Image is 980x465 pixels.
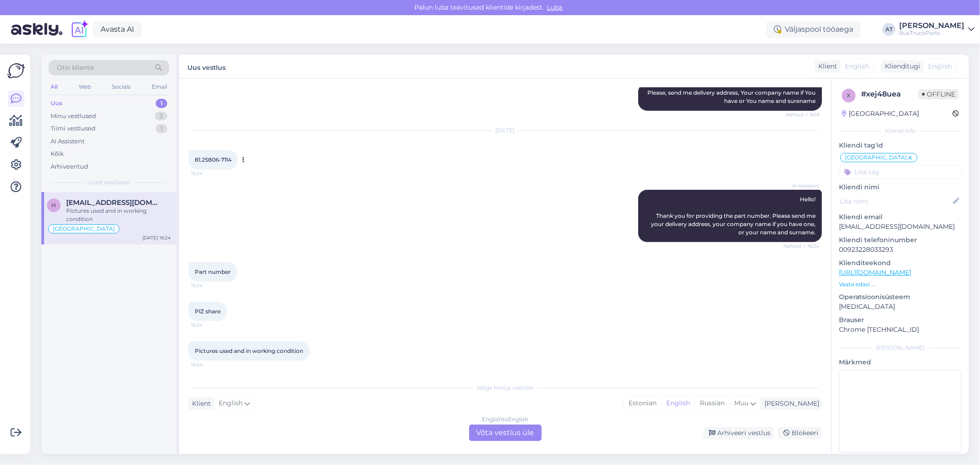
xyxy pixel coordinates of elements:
div: English to English [482,415,528,424]
span: Nähtud ✓ 16:24 [783,243,819,250]
span: PlZ share [195,308,221,315]
div: Klient [815,62,837,71]
span: English [928,62,952,71]
div: 1 [156,124,167,133]
p: Kliendi nimi [839,182,962,192]
div: Klienditugi [881,62,920,71]
div: AT [883,23,895,36]
p: Chrome [TECHNICAL_ID] [839,325,962,335]
span: x [847,92,850,99]
div: Pictures used and in working condition [66,207,171,223]
p: Kliendi telefoninumber [839,235,962,245]
div: [PERSON_NAME] [839,344,962,352]
p: Brauser [839,315,962,325]
div: BusTruckParts [899,29,964,37]
span: AI Assistent [785,182,819,189]
span: Pictures used and in working condition [195,347,303,354]
div: Tiimi vestlused [51,124,96,133]
div: [PERSON_NAME] [761,399,819,408]
span: English [219,398,243,408]
span: htrader48@gmail.com [66,198,162,207]
span: 16:24 [191,361,226,368]
span: Nähtud ✓ 8:58 [785,111,819,118]
span: h [51,202,56,209]
span: Please, send me delivery address, Your company name if You have or You name and surename [647,89,817,104]
input: Lisa tag [839,165,962,179]
div: Arhiveeritud [51,162,88,171]
div: Blokeeri [778,427,822,439]
p: [MEDICAL_DATA] [839,302,962,312]
img: Askly Logo [7,62,25,79]
div: [PERSON_NAME] [899,22,964,29]
div: Email [150,81,169,93]
div: [DATE] 16:24 [142,234,171,241]
div: Russian [695,397,729,410]
div: # xej48uea [861,89,918,100]
input: Lisa nimi [839,196,951,206]
div: English [661,397,695,410]
span: 16:24 [191,282,226,289]
span: 16:24 [191,170,226,177]
div: Väljaspool tööaega [766,21,861,38]
span: Luba [544,3,566,11]
div: Estonian [624,397,661,410]
span: Part number [195,268,231,275]
span: Uued vestlused [88,178,130,187]
div: Kliendi info [839,127,962,135]
div: Võta vestlus üle [469,425,542,441]
a: Avasta AI [93,22,142,37]
div: Arhiveeri vestlus [703,427,774,439]
div: Minu vestlused [51,112,96,121]
p: [EMAIL_ADDRESS][DOMAIN_NAME] [839,222,962,232]
div: 1 [156,99,167,108]
div: Socials [110,81,132,93]
p: Operatsioonisüsteem [839,292,962,302]
span: Offline [918,89,959,99]
div: All [49,81,59,93]
div: 2 [155,112,167,121]
div: Uus [51,99,62,108]
p: Märkmed [839,357,962,367]
span: Hello! Thank you for providing the part number. Please send me your delivery address, your compan... [651,196,817,236]
div: Klient [188,399,211,408]
p: Vaata edasi ... [839,280,962,289]
div: Valige keel ja vastake [188,384,822,392]
p: Kliendi tag'id [839,141,962,150]
p: 00923228033293 [839,245,962,255]
label: Uus vestlus [187,60,226,73]
span: 16:24 [191,322,226,329]
img: explore-ai [70,20,89,39]
span: Otsi kliente [57,63,94,73]
div: Kõik [51,149,64,159]
p: Klienditeekond [839,258,962,268]
p: Kliendi email [839,212,962,222]
div: AI Assistent [51,137,85,146]
span: [GEOGRAPHIC_DATA] [53,226,115,232]
a: [PERSON_NAME]BusTruckParts [899,22,974,37]
div: Web [77,81,93,93]
span: 81.25806-7114 [195,156,232,163]
span: Muu [734,399,748,407]
div: [GEOGRAPHIC_DATA] [842,109,919,119]
span: [GEOGRAPHIC_DATA] [845,155,907,160]
div: [DATE] [188,126,822,135]
span: English [845,62,869,71]
a: [URL][DOMAIN_NAME] [839,268,911,277]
